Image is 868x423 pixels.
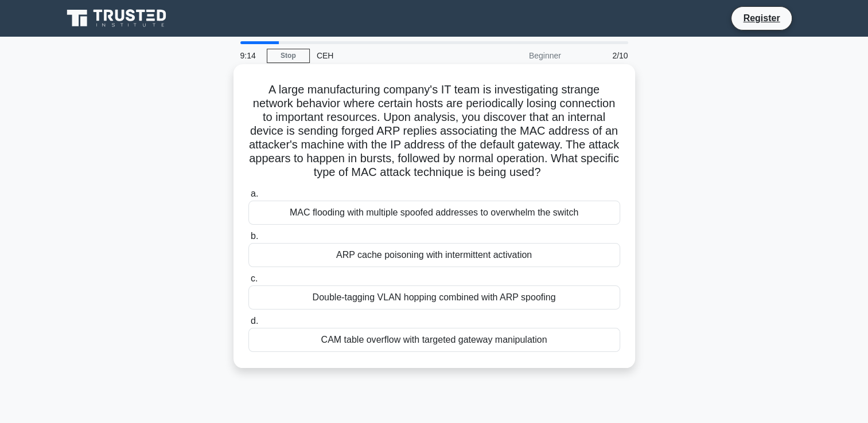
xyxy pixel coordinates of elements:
a: Register [736,11,787,25]
span: b. [251,231,258,241]
div: CEH [310,44,468,67]
span: d. [251,316,258,326]
div: CAM table overflow with targeted gateway manipulation [248,328,620,352]
div: 9:14 [233,44,267,67]
div: MAC flooding with multiple spoofed addresses to overwhelm the switch [248,201,620,225]
div: ARP cache poisoning with intermittent activation [248,243,620,267]
div: Beginner [468,44,568,67]
div: Double-tagging VLAN hopping combined with ARP spoofing [248,285,620,310]
span: c. [251,273,258,283]
span: a. [251,189,258,198]
a: Stop [267,49,310,63]
h5: A large manufacturing company's IT team is investigating strange network behavior where certain h... [247,83,621,180]
div: 2/10 [568,44,635,67]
